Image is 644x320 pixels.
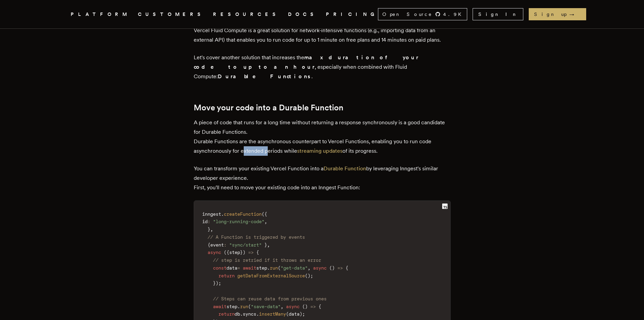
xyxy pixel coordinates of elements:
span: ; [310,273,313,278]
span: ( [302,304,305,309]
strong: Durable Functions [218,73,311,80]
span: , [210,227,213,232]
span: . [221,211,224,217]
span: => [248,250,254,255]
span: } [213,280,216,286]
span: await [213,304,226,309]
span: , [267,242,270,248]
span: { [256,250,259,255]
span: "sync/start" [229,242,262,248]
span: step [256,265,267,271]
span: ; [218,280,221,286]
span: } [208,227,210,232]
span: { [345,265,348,271]
span: run [240,304,248,309]
span: , [264,219,267,224]
span: ( [248,304,251,309]
span: . [256,311,259,317]
p: You can transform your existing Vercel Function into a by leveraging Inngest's similar developer ... [194,164,451,192]
span: , [308,265,310,271]
p: Vercel Fluid Compute is a great solution for network-intensive functions (e.g., importing data fr... [194,26,451,45]
span: ( [329,265,332,271]
span: { [318,304,321,309]
span: createFunction [224,211,262,217]
span: "get-data" [281,265,308,271]
span: db [235,311,240,317]
span: → [569,11,581,18]
span: ( [286,311,289,317]
span: { [264,211,267,217]
span: data [289,311,300,317]
span: syncs [243,311,256,317]
span: { [226,250,229,255]
span: } [264,242,267,248]
span: = [237,265,240,271]
span: step [229,250,240,255]
span: ; [302,311,305,317]
span: . [240,311,243,317]
span: } [240,250,243,255]
span: ) [332,265,335,271]
span: ( [224,250,226,255]
button: PLATFORM [71,10,130,19]
span: // step is retried if it throws an error [213,257,321,263]
span: getDataFromExternalSource [237,273,305,278]
span: ) [243,250,245,255]
a: DOCS [288,10,318,19]
span: "long-running-code" [213,219,264,224]
a: Sign up [529,8,586,20]
span: event [210,242,224,248]
span: . [237,304,240,309]
span: ( [262,211,264,217]
span: "save-data" [251,304,281,309]
span: Open Source [382,11,432,18]
span: : [224,242,226,248]
span: 4.9 K [443,11,466,18]
h2: Move your code into a Durable Function [194,103,451,112]
a: PRICING [326,10,378,19]
a: streaming updates [297,148,342,154]
span: => [337,265,343,271]
span: async [313,265,327,271]
span: return [218,273,235,278]
p: A piece of code that runs for a long time without returning a response synchronously is a good ca... [194,118,451,156]
span: , [281,304,283,309]
span: ) [300,311,302,317]
span: const [213,265,226,271]
span: { [208,242,210,248]
span: await [243,265,256,271]
span: inngest [202,211,221,217]
span: run [270,265,278,271]
span: id [202,219,208,224]
span: ( [278,265,281,271]
span: // Steps can reuse data from previous ones [213,296,327,301]
a: Durable Function [324,165,366,172]
span: data [226,265,237,271]
span: ) [305,304,308,309]
button: RESOURCES [213,10,280,19]
span: // A Function is triggered by events [208,234,305,240]
a: Sign In [473,8,523,20]
strong: max duration of your code to up to an hour [194,54,419,70]
span: => [310,304,316,309]
span: return [218,311,235,317]
span: insertMany [259,311,286,317]
span: ) [216,280,218,286]
span: ( [305,273,308,278]
p: Let's cover another solution that increases the , especially when combined with Fluid Compute: . [194,53,451,81]
span: ) [308,273,310,278]
span: async [208,250,221,255]
span: . [267,265,270,271]
span: step [226,304,237,309]
span: : [208,219,210,224]
span: async [286,304,300,309]
a: CUSTOMERS [138,10,205,19]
